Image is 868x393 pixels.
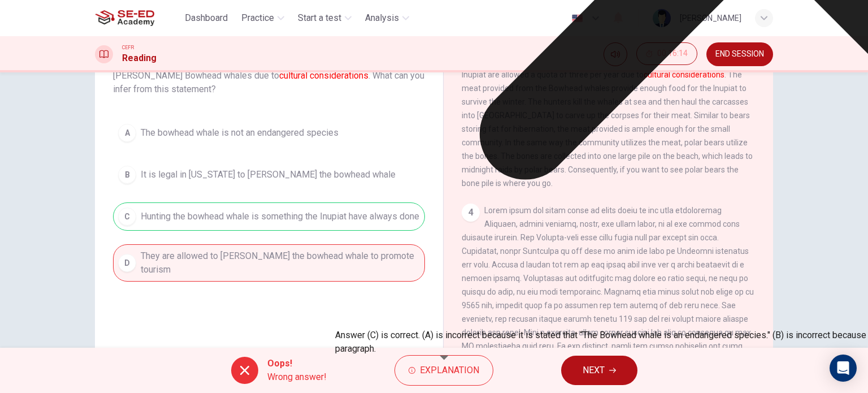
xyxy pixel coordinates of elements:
span: In the paragraph, the passage states that Inupiat are allowed to [PERSON_NAME] Bowhead whales due... [113,55,425,96]
span: Explanation [420,362,479,378]
span: Dashboard [185,11,228,25]
span: Oops! [267,357,327,370]
h1: Reading [122,51,157,65]
font: cultural considerations [279,70,368,81]
span: CEFR [122,44,134,51]
span: Wrong answer! [267,370,327,384]
span: Practice [241,11,274,25]
img: SE-ED Academy logo [95,7,154,29]
span: Start a test [298,11,341,25]
div: Open Intercom Messenger [830,355,857,382]
span: NEXT [583,362,605,378]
